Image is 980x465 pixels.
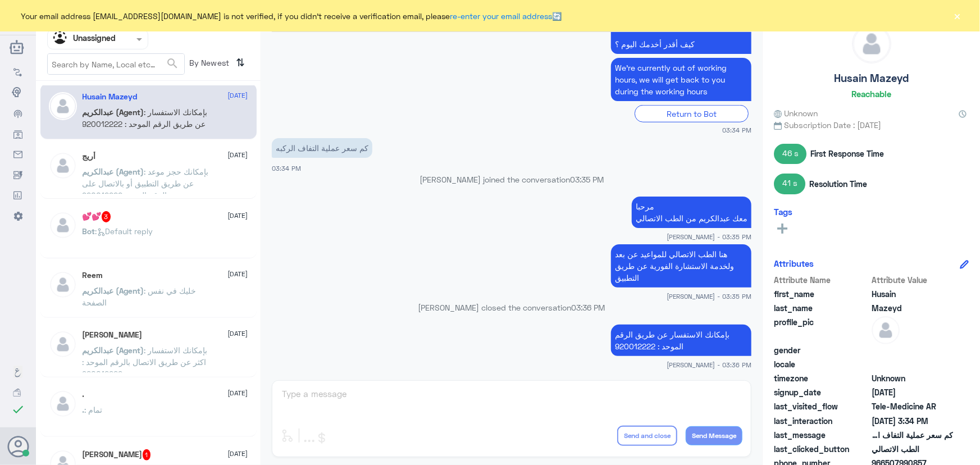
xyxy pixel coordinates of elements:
span: profile_pic [774,316,869,342]
button: × [952,10,963,21]
a: re-enter your email address [450,11,553,21]
span: : تمام [85,405,103,414]
span: 1 [143,449,151,461]
span: Unknown [774,107,818,119]
h6: Tags [774,207,792,217]
img: defaultAdmin.png [49,152,77,180]
span: Bot [83,226,95,236]
span: 2025-09-26T12:32:51.61Z [872,386,953,398]
button: Avatar [7,436,29,457]
div: Return to Bot [635,105,749,122]
span: gender [774,344,869,356]
p: [PERSON_NAME] closed the conversation [272,302,751,313]
span: 03:34 PM [272,165,301,172]
span: first_name [774,288,869,300]
img: defaultAdmin.png [49,211,77,239]
span: [DATE] [228,150,248,160]
span: Tele-Medicine AR [872,400,953,412]
span: Subscription Date : [DATE] [774,119,969,131]
img: defaultAdmin.png [49,271,77,299]
span: signup_date [774,386,869,398]
button: Send Message [686,426,742,445]
span: : بإمكانك الاستفسار عن طريق الرقم الموحد : 920012222 [83,107,208,129]
span: : Default reply [95,226,153,236]
i: check [11,403,25,416]
span: Resolution Time [809,178,867,190]
span: [DATE] [228,269,248,279]
span: . [83,405,85,414]
span: last_clicked_button [774,443,869,455]
span: last_message [774,429,869,441]
span: search [166,57,179,70]
span: الطب الاتصالي [872,443,953,455]
span: عبدالكريم (Agent) [83,345,144,355]
input: Search by Name, Local etc… [48,54,184,74]
p: 26/9/2025, 3:34 PM [611,58,751,101]
span: last_visited_flow [774,400,869,412]
span: 41 s [774,174,805,194]
p: [PERSON_NAME] joined the conversation [272,174,751,185]
h5: Husain Mazeyd [834,72,909,85]
span: [DATE] [228,329,248,339]
span: null [872,358,953,370]
span: عبدالكريم (Agent) [83,107,144,117]
span: Your email address [EMAIL_ADDRESS][DOMAIN_NAME] is not verified, if you didn't receive a verifica... [21,10,562,22]
h5: حميد الحميد [83,449,151,461]
p: 26/9/2025, 3:36 PM [611,325,751,356]
p: 26/9/2025, 3:35 PM [632,197,751,228]
h5: . [83,390,85,399]
span: By Newest [185,53,232,76]
p: 26/9/2025, 3:35 PM [611,244,751,288]
span: timezone [774,372,869,384]
p: 26/9/2025, 3:34 PM [272,138,372,158]
span: [DATE] [228,449,248,459]
span: 46 s [774,144,806,164]
h6: Attributes [774,258,814,268]
span: 2025-09-26T12:34:59.613Z [872,415,953,427]
span: locale [774,358,869,370]
span: [DATE] [228,90,248,101]
button: Send and close [617,426,677,446]
img: defaultAdmin.png [49,390,77,418]
span: [PERSON_NAME] - 03:36 PM [667,360,751,370]
span: عبدالكريم (Agent) [83,167,144,176]
img: defaultAdmin.png [49,330,77,358]
span: كم سعر عملية التفاف الركبه [872,429,953,441]
h5: أريج [83,152,96,161]
span: عبدالكريم (Agent) [83,286,144,295]
span: 3 [102,211,111,222]
h6: Reachable [851,89,891,99]
span: Attribute Value [872,274,953,286]
span: [DATE] [228,388,248,398]
span: [PERSON_NAME] - 03:35 PM [667,232,751,241]
img: defaultAdmin.png [49,92,77,120]
img: defaultAdmin.png [872,316,900,344]
span: Husain [872,288,953,300]
i: ⇅ [236,53,245,72]
span: last_name [774,302,869,314]
span: : بإمكانك الاستفسار اكثر عن طريق الاتصال بالرقم الموحد : 920012222 [83,345,208,379]
span: : بإمكانك حجز موعد عن طريق التطبيق أو بالاتصال على الرقم الموحد 920012222 [83,167,209,200]
span: [DATE] [228,211,248,221]
span: First Response Time [810,148,884,159]
span: Unknown [872,372,953,384]
h5: عبدالله البقيلي [83,330,143,340]
h5: Reem [83,271,103,280]
h5: Husain Mazeyd [83,92,138,102]
span: Attribute Name [774,274,869,286]
span: Mazeyd [872,302,953,314]
span: [PERSON_NAME] - 03:35 PM [667,291,751,301]
h5: 💕💕 [83,211,111,222]
button: search [166,54,179,73]
span: 03:35 PM [570,175,604,184]
img: defaultAdmin.png [853,25,891,63]
span: last_interaction [774,415,869,427]
span: 03:34 PM [722,125,751,135]
span: 03:36 PM [572,303,605,312]
span: null [872,344,953,356]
